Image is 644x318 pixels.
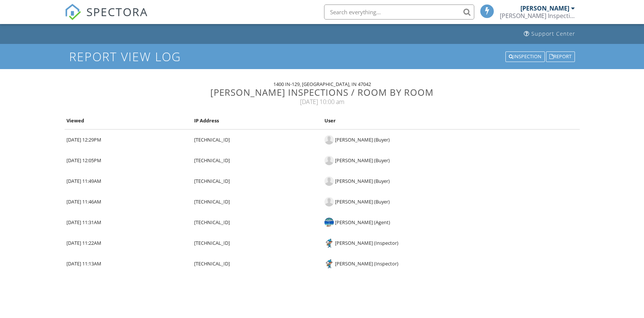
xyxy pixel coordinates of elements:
td: [TECHNICAL_ID] [192,212,323,233]
div: [PERSON_NAME] (Agent) [335,219,390,225]
div: Report [546,51,575,62]
img: default-user-f0147aede5fd5fa78ca7ade42f37bd4542148d508eef1c3d3ea960f66861d68b.jpg [324,135,334,145]
div: [PERSON_NAME] (Buyer) [335,178,390,184]
div: 1400 IN-129, [GEOGRAPHIC_DATA], IN 47042 [65,81,580,87]
div: [PERSON_NAME] (Inspector) [335,261,398,267]
th: Viewed [65,112,193,130]
td: [DATE] 11:46AM [65,191,193,212]
td: [TECHNICAL_ID] [192,150,323,171]
img: The Best Home Inspection Software - Spectora [65,4,81,20]
td: [DATE] 11:13AM [65,253,193,274]
div: [PERSON_NAME] (Buyer) [335,157,390,163]
div: Inspection [505,51,545,62]
span: SPECTORA [86,4,148,20]
div: Support Center [531,30,575,37]
td: [DATE] 11:49AM [65,171,193,191]
td: [TECHNICAL_ID] [192,171,323,191]
a: Support Center [521,27,578,41]
td: [DATE] 11:31AM [65,212,193,233]
td: [DATE] 12:05PM [65,150,193,171]
td: [TECHNICAL_ID] [192,129,323,150]
td: [DATE] 12:29PM [65,129,193,150]
img: default-user-f0147aede5fd5fa78ca7ade42f37bd4542148d508eef1c3d3ea960f66861d68b.jpg [324,197,334,206]
div: [PERSON_NAME] (Buyer) [335,199,390,205]
img: default-user-f0147aede5fd5fa78ca7ade42f37bd4542148d508eef1c3d3ea960f66861d68b.jpg [324,176,334,186]
h3: [PERSON_NAME] Inspections / Room by Room [65,87,580,97]
img: beack.jpg [324,218,334,227]
div: [DATE] 10:00 am [65,98,580,106]
td: [TECHNICAL_ID] [192,233,323,253]
h1: Report View Log [69,50,575,63]
img: default-user-f0147aede5fd5fa78ca7ade42f37bd4542148d508eef1c3d3ea960f66861d68b.jpg [324,156,334,165]
img: kloeker_inspections_2.jpg [324,238,334,248]
th: IP Address [192,112,323,130]
a: Report [546,53,575,59]
th: User [323,112,579,130]
td: [DATE] 11:22AM [65,233,193,253]
div: [PERSON_NAME] (Inspector) [335,240,398,246]
div: Kloeker Inspections [500,12,575,20]
input: Search everything... [324,5,474,20]
td: [TECHNICAL_ID] [192,191,323,212]
a: Inspection [505,53,546,59]
div: [PERSON_NAME] (Buyer) [335,137,390,143]
a: SPECTORA [65,10,148,26]
div: [PERSON_NAME] [520,5,569,12]
img: kloeker_inspections_2.jpg [324,259,334,268]
td: [TECHNICAL_ID] [192,253,323,274]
